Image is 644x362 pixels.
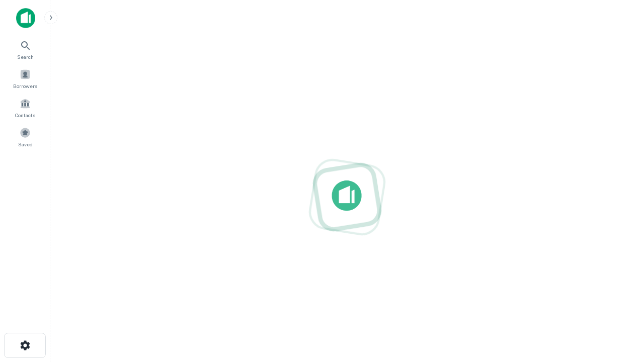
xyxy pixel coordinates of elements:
span: Saved [18,140,33,148]
a: Borrowers [3,65,47,92]
img: capitalize-icon.png [16,8,35,28]
span: Search [17,53,34,61]
a: Search [3,36,47,63]
a: Contacts [3,94,47,121]
span: Contacts [15,111,35,119]
iframe: Chat Widget [594,282,644,330]
span: Borrowers [13,82,37,90]
a: Saved [3,123,47,150]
